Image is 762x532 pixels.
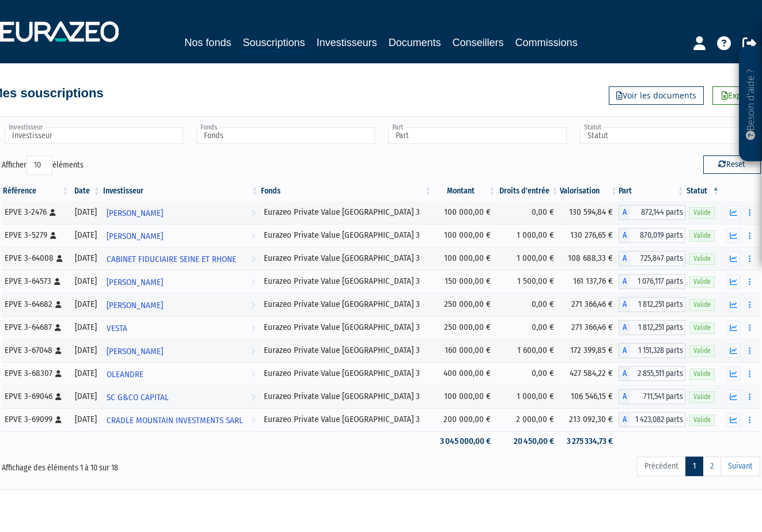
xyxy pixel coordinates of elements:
[496,385,560,408] td: 1 000,00 €
[689,207,715,218] span: Valide
[316,35,377,51] a: Investisseurs
[107,203,163,224] span: [PERSON_NAME]
[107,364,143,385] span: OLEANDRE
[5,298,66,310] div: EPVE 3-64682
[496,247,560,270] td: 1 000,00 €
[496,362,560,385] td: 0,00 €
[496,339,560,362] td: 1 600,00 €
[251,364,255,385] i: Voir l'investisseur
[5,367,66,379] div: EPVE 3-68307
[55,416,62,423] i: [Français] Personne physique
[560,385,619,408] td: 106 546,15 €
[264,321,429,333] div: Eurazeo Private Value [GEOGRAPHIC_DATA] 3
[703,457,721,476] a: 2
[689,276,715,287] span: Valide
[689,299,715,310] span: Valide
[689,322,715,333] span: Valide
[251,295,255,316] i: Voir l'investisseur
[102,181,260,201] th: Investisseur: activer pour trier la colonne par ordre croissant
[685,457,703,476] a: 1
[619,274,685,289] div: A - Eurazeo Private Value Europe 3
[55,370,62,377] i: [Français] Personne physique
[55,324,61,331] i: [Français] Personne physique
[560,270,619,293] td: 161 137,76 €
[619,412,630,427] span: A
[107,226,163,247] span: [PERSON_NAME]
[619,366,685,381] div: A - Eurazeo Private Value Europe 3
[251,410,255,431] i: Voir l'investisseur
[433,270,496,293] td: 150 000,00 €
[744,52,757,156] p: Besoin d'aide ?
[630,343,685,358] span: 1 151,328 parts
[496,316,560,339] td: 0,00 €
[5,229,66,241] div: EPVE 3-5279
[619,366,630,381] span: A
[433,362,496,385] td: 400 000,00 €
[102,293,260,316] a: [PERSON_NAME]
[5,344,66,356] div: EPVE 3-67048
[184,35,231,51] a: Nos fonds
[560,181,619,201] th: Valorisation: activer pour trier la colonne par ordre croissant
[264,367,429,379] div: Eurazeo Private Value [GEOGRAPHIC_DATA] 3
[630,412,685,427] span: 1 423,082 parts
[107,410,243,431] span: CRADLE MOUNTAIN INVESTMENTS SARL
[50,232,56,239] i: [Français] Personne physique
[74,321,98,333] div: [DATE]
[389,35,441,51] a: Documents
[2,155,84,175] label: Afficher éléments
[560,224,619,247] td: 130 276,65 €
[5,390,66,402] div: EPVE 3-69046
[5,206,66,218] div: EPVE 3-2476
[619,412,685,427] div: A - Eurazeo Private Value Europe 3
[689,230,715,241] span: Valide
[264,390,429,402] div: Eurazeo Private Value [GEOGRAPHIC_DATA] 3
[264,252,429,264] div: Eurazeo Private Value [GEOGRAPHIC_DATA] 3
[619,205,685,220] div: A - Eurazeo Private Value Europe 3
[2,455,308,474] div: Affichage des éléments 1 à 10 sur 18
[630,389,685,404] span: 711,541 parts
[102,201,260,224] a: [PERSON_NAME]
[102,408,260,431] a: CRADLE MOUNTAIN INVESTMENTS SARL
[619,228,685,243] div: A - Eurazeo Private Value Europe 3
[619,389,630,404] span: A
[5,321,66,333] div: EPVE 3-64687
[689,392,715,402] span: Valide
[107,295,163,316] span: [PERSON_NAME]
[260,181,433,201] th: Fonds: activer pour trier la colonne par ordre croissant
[5,252,66,264] div: EPVE 3-64008
[55,347,62,354] i: [Français] Personne physique
[630,228,685,243] span: 870,019 parts
[74,344,98,356] div: [DATE]
[2,181,70,201] th: Référence : activer pour trier la colonne par ordre croissant
[5,275,66,287] div: EPVE 3-64573
[74,206,98,218] div: [DATE]
[102,270,260,293] a: [PERSON_NAME]
[264,206,429,218] div: Eurazeo Private Value [GEOGRAPHIC_DATA] 3
[496,293,560,316] td: 0,00 €
[102,224,260,247] a: [PERSON_NAME]
[560,293,619,316] td: 271 366,46 €
[630,251,685,266] span: 725,847 parts
[102,362,260,385] a: OLEANDRE
[630,366,685,381] span: 2 855,511 parts
[560,431,619,451] td: 3 275 334,73 €
[107,387,169,408] span: SC G&CO CAPITAL
[496,270,560,293] td: 1 500,00 €
[721,457,760,476] a: Suivant
[55,301,62,308] i: [Français] Personne physique
[251,318,255,339] i: Voir l'investisseur
[560,201,619,224] td: 130 594,84 €
[619,251,685,266] div: A - Eurazeo Private Value Europe 3
[619,205,630,220] span: A
[251,387,255,408] i: Voir l'investisseur
[251,249,255,270] i: Voir l'investisseur
[5,413,66,425] div: EPVE 3-69099
[70,181,102,201] th: Date: activer pour trier la colonne par ordre croissant
[264,298,429,310] div: Eurazeo Private Value [GEOGRAPHIC_DATA] 3
[107,318,127,339] span: VESTA
[102,316,260,339] a: VESTA
[433,431,496,451] td: 3 045 000,00 €
[433,293,496,316] td: 250 000,00 €
[433,316,496,339] td: 250 000,00 €
[433,224,496,247] td: 100 000,00 €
